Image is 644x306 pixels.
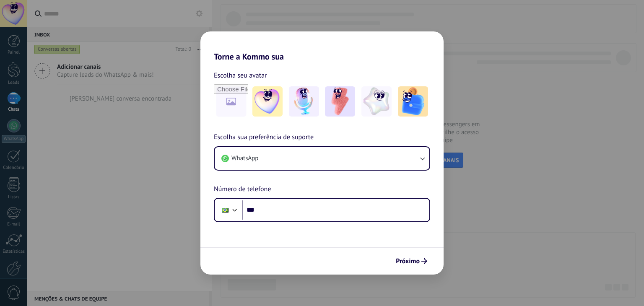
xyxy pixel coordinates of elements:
[396,258,420,264] span: Próximo
[289,86,319,117] img: -2.jpeg
[325,86,355,117] img: -3.jpeg
[214,70,267,81] span: Escolha seu avatar
[200,31,444,62] h2: Torne a Kommo sua
[215,147,429,170] button: WhatsApp
[392,254,431,268] button: Próximo
[231,154,258,163] span: WhatsApp
[361,86,392,117] img: -4.jpeg
[214,132,314,143] span: Escolha sua preferência de suporte
[398,86,428,117] img: -5.jpeg
[252,86,283,117] img: -1.jpeg
[214,184,271,195] span: Número de telefone
[217,201,233,219] div: Brazil: + 55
